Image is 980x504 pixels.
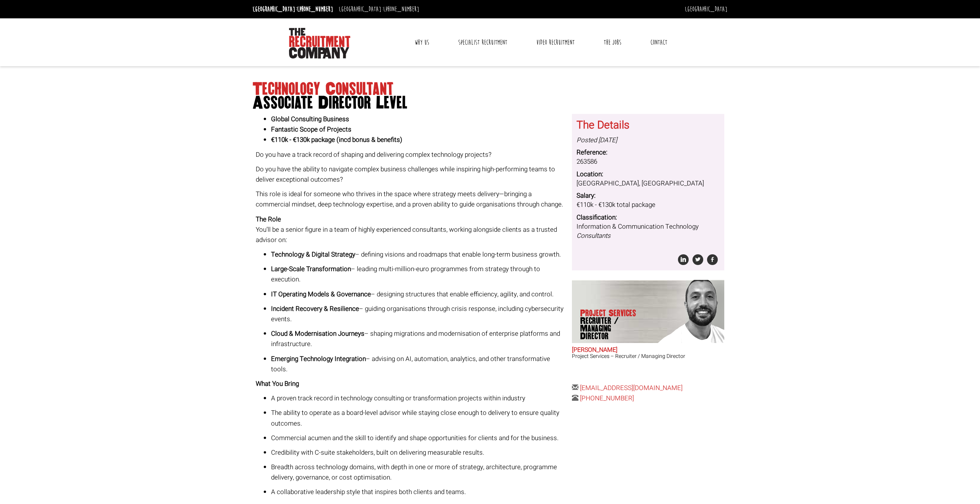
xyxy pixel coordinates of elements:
a: Video Recruitment [531,33,580,52]
strong: Incident Recovery & Resilience [271,304,359,314]
p: A collaborative leadership style that inspires both clients and teams. [271,487,567,497]
strong: Cloud & Modernisation Journeys [271,329,364,338]
strong: What You Bring [256,379,299,389]
a: Why Us [409,33,435,52]
h3: The Details [577,120,720,132]
a: [GEOGRAPHIC_DATA] [685,5,727,13]
p: A proven track record in technology consulting or transformation projects within industry [271,393,567,403]
img: The Recruitment Company [289,28,350,59]
p: Commercial acumen and the skill to identify and shape opportunities for clients and for the busin... [271,433,567,443]
a: [EMAIL_ADDRESS][DOMAIN_NAME] [580,383,683,393]
dd: Information & Communication Technology [577,222,720,241]
dt: Location: [577,170,720,179]
strong: Technology & Digital Strategy [271,250,355,259]
a: [PHONE_NUMBER] [383,5,419,13]
li: [GEOGRAPHIC_DATA]: [251,3,335,15]
h1: Technology Consultant [253,82,727,110]
a: Contact [645,33,673,52]
dt: Salary: [577,191,720,200]
a: Specialist Recruitment [452,33,513,52]
p: – defining visions and roadmaps that enable long-term business growth. [271,249,567,260]
p: Do you have the ability to navigate complex business challenges while inspiring high-performing t... [256,164,567,185]
strong: Fantastic Scope of Projects [271,125,351,134]
p: – designing structures that enable efficiency, agility, and control. [271,289,567,299]
p: You’ll be a senior figure in a team of highly experienced consultants, working alongside clients ... [256,214,567,245]
h2: [PERSON_NAME] [572,347,724,354]
strong: €110k - €130k package (incd bonus & benefits) [271,135,402,145]
a: [PHONE_NUMBER] [580,393,634,403]
strong: The Role [256,215,281,224]
p: The ability to operate as a board-level advisor while staying close enough to delivery to ensure ... [271,408,567,428]
i: Consultants [577,231,611,241]
i: Posted [DATE] [577,135,617,145]
img: Chris Pelow's our Project Services Recruiter / Managing Director [651,280,724,343]
p: Project Services [580,309,639,340]
p: This role is ideal for someone who thrives in the space where strategy meets delivery—bringing a ... [256,189,567,210]
a: The Jobs [598,33,627,52]
strong: IT Operating Models & Governance [271,289,371,299]
dd: €110k - €130k total package [577,200,720,210]
a: [PHONE_NUMBER] [297,5,333,13]
p: – advising on AI, automation, analytics, and other transformative tools. [271,354,567,374]
h3: Project Services – Recruiter / Managing Director [572,353,724,359]
strong: Emerging Technology Integration [271,354,366,364]
p: – leading multi-million-euro programmes from strategy through to execution. [271,264,567,285]
strong: Large-Scale Transformation [271,264,351,274]
li: [GEOGRAPHIC_DATA]: [337,3,421,15]
p: Breadth across technology domains, with depth in one or more of strategy, architecture, programme... [271,462,567,483]
dt: Reference: [577,148,720,157]
span: Associate Director Level [253,96,727,110]
dd: [GEOGRAPHIC_DATA], [GEOGRAPHIC_DATA] [577,179,720,188]
p: – guiding organisations through crisis response, including cybersecurity events. [271,304,567,324]
span: Recruiter / Managing Director [580,317,639,340]
p: Do you have a track record of shaping and delivering complex technology projects? [256,150,567,160]
strong: Global Consulting Business [271,114,349,124]
p: Credibility with C-suite stakeholders, built on delivering measurable results. [271,447,567,458]
dd: 263586 [577,157,720,166]
p: – shaping migrations and modernisation of enterprise platforms and infrastructure. [271,328,567,349]
dt: Classification: [577,213,720,222]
